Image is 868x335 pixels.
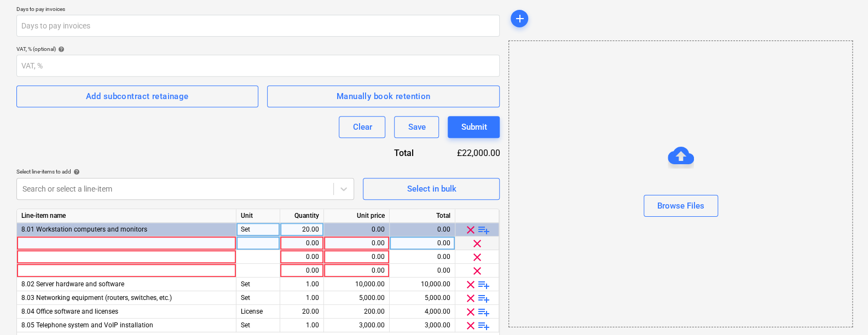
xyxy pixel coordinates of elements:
[352,120,372,134] div: Clear
[236,319,280,332] div: Set
[461,120,487,134] div: Submit
[408,120,425,134] div: Save
[236,278,280,291] div: Set
[280,209,324,223] div: Quantity
[21,294,172,302] span: 8.03 Networking equipment (routers, switches, etc.)
[16,5,500,15] p: Days to pay invoices
[477,305,490,319] span: playlist_add
[337,89,431,103] div: Manually book retention
[394,264,450,278] div: 0.00
[394,116,439,138] button: Save
[236,305,280,319] div: License
[477,292,490,305] span: playlist_add
[394,278,450,291] div: 10,000.00
[236,223,280,236] div: Set
[394,223,450,236] div: 0.00
[464,292,477,305] span: clear
[813,282,868,335] iframe: Chat Widget
[236,291,280,305] div: Set
[267,85,500,107] button: Manually book retention
[471,251,484,264] span: clear
[285,250,319,264] div: 0.00
[339,116,385,138] button: Clear
[21,308,118,315] span: 8.04 Office software and licenses
[17,209,236,223] div: Line-item name
[477,319,490,332] span: playlist_add
[328,291,385,305] div: 5,000.00
[285,236,319,250] div: 0.00
[464,305,477,319] span: clear
[644,195,718,217] button: Browse Files
[285,278,319,291] div: 1.00
[21,226,147,233] span: 8.01 Workstation computers and monitors
[394,319,450,332] div: 3,000.00
[390,209,455,223] div: Total
[464,278,477,291] span: clear
[394,250,450,264] div: 0.00
[328,319,385,332] div: 3,000.00
[56,46,65,53] span: help
[285,319,319,332] div: 1.00
[324,209,390,223] div: Unit price
[513,12,526,25] span: add
[21,321,153,329] span: 8.05 Telephone system and VoIP installation
[471,237,484,250] span: clear
[285,305,319,319] div: 20.00
[477,223,490,236] span: playlist_add
[328,278,385,291] div: 10,000.00
[431,147,500,159] div: £22,000.00
[328,236,385,250] div: 0.00
[394,305,450,319] div: 4,000.00
[328,250,385,264] div: 0.00
[657,198,704,212] div: Browse Files
[21,280,124,288] span: 8.02 Server hardware and software
[285,291,319,305] div: 1.00
[464,223,477,236] span: clear
[394,236,450,250] div: 0.00
[464,319,477,332] span: clear
[394,291,450,305] div: 5,000.00
[448,116,500,138] button: Submit
[16,15,500,37] input: Days to pay invoices
[86,89,189,103] div: Add subcontract retainage
[407,182,456,196] div: Select in bulk
[285,264,319,278] div: 0.00
[508,41,852,327] div: Browse Files
[16,85,258,107] button: Add subcontract retainage
[236,209,280,223] div: Unit
[477,278,490,291] span: playlist_add
[471,264,484,278] span: clear
[357,147,431,159] div: Total
[328,305,385,319] div: 200.00
[16,168,354,175] div: Select line-items to add
[16,55,500,77] input: VAT, %
[328,264,385,278] div: 0.00
[16,45,500,53] div: VAT, % (optional)
[285,223,319,236] div: 20.00
[71,169,80,175] span: help
[328,223,385,236] div: 0.00
[363,178,500,200] button: Select in bulk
